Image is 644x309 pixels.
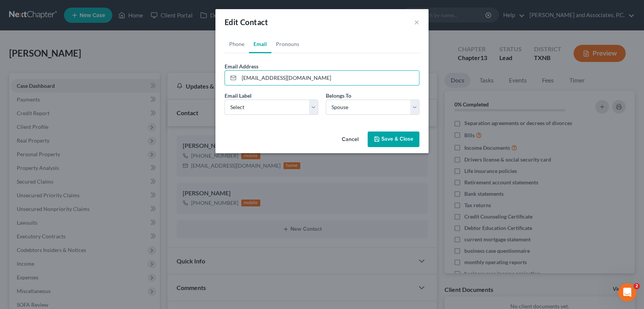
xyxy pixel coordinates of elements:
button: Save & Close [368,132,419,147]
label: Email Label [225,92,252,100]
iframe: Intercom live chat [618,283,636,301]
input: Email Address [239,71,419,85]
span: Edit Contact [225,17,268,27]
button: Cancel [336,132,365,147]
span: 2 [634,283,640,289]
a: Pronouns [271,35,304,53]
a: Phone [225,35,249,53]
a: Email [249,35,271,53]
button: × [414,17,419,27]
span: Belongs To [326,92,351,99]
label: Email Address [225,62,258,70]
